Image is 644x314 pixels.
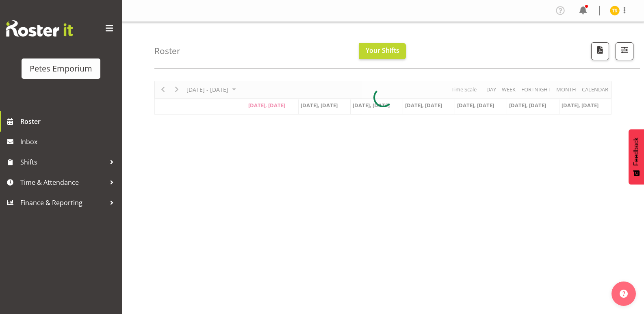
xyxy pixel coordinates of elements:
button: Download a PDF of the roster according to the set date range. [591,42,609,60]
button: Filter Shifts [616,42,633,60]
span: Feedback [633,137,640,166]
span: Time & Attendance [20,176,106,188]
button: Feedback - Show survey [629,129,644,184]
div: Petes Emporium [30,63,92,75]
img: Rosterit website logo [6,20,73,37]
span: Roster [20,115,118,128]
span: Your Shifts [366,46,399,55]
button: Your Shifts [359,43,406,59]
span: Inbox [20,136,118,148]
span: Shifts [20,156,106,168]
img: help-xxl-2.png [620,290,628,298]
h4: Roster [154,46,180,56]
span: Finance & Reporting [20,197,106,209]
img: tamara-straker11292.jpg [610,6,620,15]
